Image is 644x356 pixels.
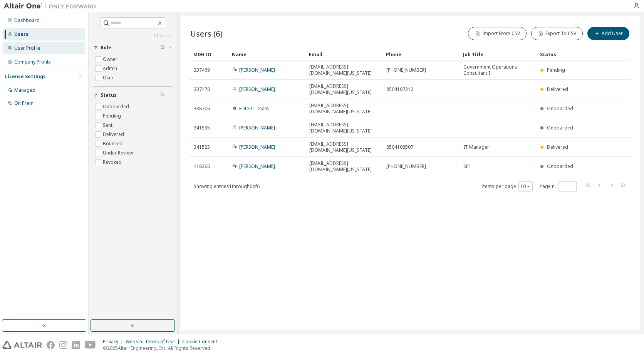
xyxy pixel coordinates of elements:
[386,48,457,60] div: Phone
[47,341,55,349] img: facebook.svg
[103,64,119,73] label: Admin
[2,341,42,349] img: altair_logo.svg
[309,141,379,153] span: [EMAIL_ADDRESS][DOMAIN_NAME][US_STATE]
[103,139,124,148] label: Bounced
[540,48,591,60] div: Status
[103,345,222,351] p: © 2025 Altair Engineering, Inc. All Rights Reserved.
[309,160,379,173] span: [EMAIL_ADDRESS][DOMAIN_NAME][US_STATE]
[239,124,275,131] a: [PERSON_NAME]
[547,124,573,131] span: Onboarded
[101,45,111,51] span: Role
[309,102,379,115] span: [EMAIL_ADDRESS][DOMAIN_NAME][US_STATE]
[5,74,46,80] div: License Settings
[386,86,413,92] span: 8504107312
[194,125,210,131] span: 341535
[14,45,40,51] div: User Profile
[463,163,471,170] span: SP1
[309,48,380,60] div: Email
[126,339,182,345] div: Website Terms of Use
[194,67,210,73] span: 337469
[386,144,413,150] span: 8504108507
[103,102,131,111] label: Onboarded
[59,341,67,349] img: instagram.svg
[194,163,210,170] span: 418266
[103,148,134,158] label: Under Review
[182,339,222,345] div: Cookie Consent
[94,87,172,104] button: Status
[547,163,573,170] span: Onboarded
[103,55,119,64] label: Owner
[463,48,534,60] div: Job Title
[194,144,210,150] span: 341523
[239,86,275,92] a: [PERSON_NAME]
[193,48,226,60] div: MDH ID
[482,181,533,191] span: Items per page
[520,183,531,190] button: 10
[85,341,96,349] img: youtube.svg
[239,163,275,170] a: [PERSON_NAME]
[194,106,210,112] span: 338706
[190,28,223,39] span: Users (6)
[160,92,165,98] span: Clear filter
[194,86,210,92] span: 337470
[160,45,165,51] span: Clear filter
[309,83,379,96] span: [EMAIL_ADDRESS][DOMAIN_NAME][US_STATE]
[239,105,269,112] a: FDLE IT Team
[14,59,51,65] div: Company Profile
[463,144,489,150] span: IT Manager
[103,130,126,139] label: Delivered
[309,64,379,76] span: [EMAIL_ADDRESS][DOMAIN_NAME][US_STATE]
[239,67,275,73] a: [PERSON_NAME]
[239,144,275,150] a: [PERSON_NAME]
[386,163,426,170] span: [PHONE_NUMBER]
[587,27,629,40] button: Add User
[14,31,29,37] div: Users
[463,64,533,76] span: Government Operations Consultant I
[101,92,117,98] span: Status
[94,33,172,39] a: Clear all
[547,86,568,92] span: Delivered
[547,144,568,150] span: Delivered
[103,111,122,121] label: Pending
[14,100,34,106] div: On Prem
[103,73,115,82] label: User
[194,183,260,190] span: Showing entries 1 through 6 of 6
[547,105,573,112] span: Onboarded
[232,48,303,60] div: Name
[103,121,114,130] label: Sent
[547,67,565,73] span: Pending
[14,87,35,93] div: Managed
[94,39,172,56] button: Role
[386,67,426,73] span: [PHONE_NUMBER]
[4,2,100,10] img: Altair One
[531,27,583,40] button: Export To CSV
[309,122,379,134] span: [EMAIL_ADDRESS][DOMAIN_NAME][US_STATE]
[103,158,123,167] label: Revoked
[468,27,527,40] button: Import From CSV
[103,339,126,345] div: Privacy
[14,17,40,24] div: Dashboard
[72,341,80,349] img: linkedin.svg
[540,181,577,191] span: Page n.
